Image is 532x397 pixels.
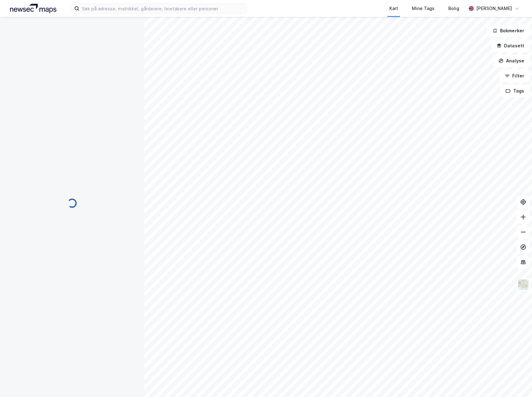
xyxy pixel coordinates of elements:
[448,5,459,12] div: Bolig
[491,40,529,52] button: Datasett
[10,4,56,13] img: logo.a4113a55bc3d86da70a041830d287a7e.svg
[476,5,512,12] div: [PERSON_NAME]
[517,279,529,291] img: Z
[499,70,529,82] button: Filter
[67,198,77,208] img: spinner.a6d8c91a73a9ac5275cf975e30b51cfb.svg
[412,5,435,12] div: Mine Tags
[493,55,529,67] button: Analyse
[487,24,529,37] button: Bokmerker
[500,85,529,97] button: Tags
[389,5,398,12] div: Kart
[79,4,247,13] input: Søk på adresse, matrikkel, gårdeiere, leietakere eller personer
[501,367,532,397] iframe: Chat Widget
